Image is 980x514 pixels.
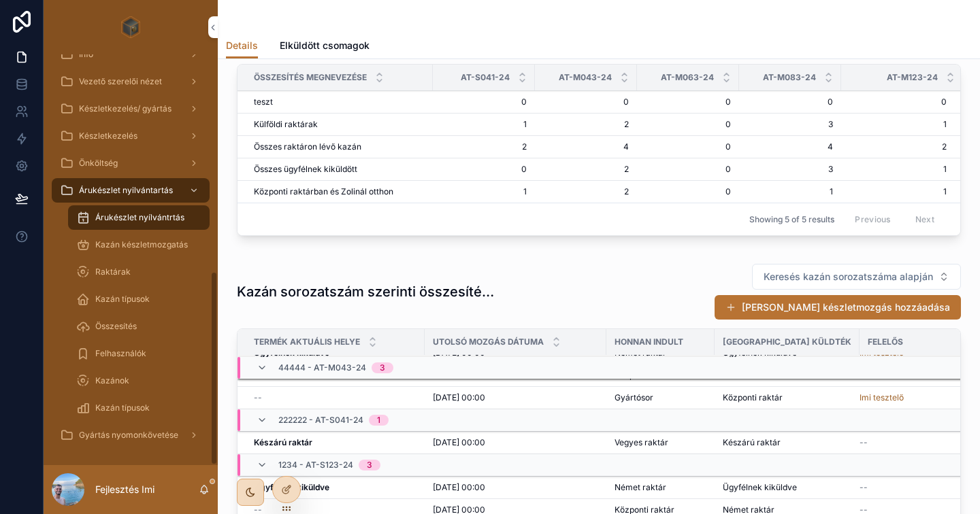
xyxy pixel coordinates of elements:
a: Felhasználók [68,341,210,366]
span: Központi raktárban és Zolinál otthon [254,186,393,197]
span: Árukészlet nyilvántartás [79,185,173,196]
a: Elküldött csomagok [280,33,370,61]
span: 1234 - AT-S123-24 [278,460,353,470]
span: Összesítés megnevezése [254,72,367,83]
a: Kazán típusok [68,287,210,311]
span: Felhasználók [95,348,146,359]
strong: Készárú raktár [254,437,312,447]
a: Details [226,33,258,59]
span: Raktárak [95,267,131,277]
span: 1 [841,164,947,175]
span: 2 [441,141,527,152]
span: AT-M123-24 [887,72,938,83]
a: -- [860,437,973,448]
span: 0 [441,97,527,107]
span: Központi raktár [723,392,783,403]
button: Select Button [752,264,961,290]
span: Összesítés [95,321,137,332]
span: Elküldött csomagok [280,39,370,52]
button: [PERSON_NAME] készletmozgás hozzáadása [715,295,961,320]
a: Vezető szerelői nézet [52,69,210,94]
span: 0 [441,164,527,175]
span: 1 [441,119,527,130]
div: 1 [377,415,380,426]
span: 44444 - AT-M043-24 [278,362,366,373]
span: 3 [747,119,833,130]
span: 3 [747,164,833,175]
span: 0 [645,97,731,107]
span: Külföldi raktárak [254,119,318,130]
h1: Kazán sorozatszám szerinti összesítések [237,282,500,301]
div: 3 [367,460,372,470]
span: Készárú raktár [723,437,781,448]
span: Gyártás nyomonkövetése [79,430,178,441]
span: Details [226,39,258,52]
a: [DATE] 00:00 [433,392,598,403]
span: 0 [543,97,629,107]
span: AT-M083-24 [763,72,816,83]
a: Árukészlet nyilvántartás [52,178,210,203]
a: Készletkezelés [52,124,210,148]
a: Önköltség [52,151,210,175]
div: 3 [380,362,385,373]
a: Árukészlet nyílvántrtás [68,205,210,230]
span: [DATE] 00:00 [433,392,485,403]
span: 2 [543,164,629,175]
span: AT-M043-24 [559,72,612,83]
span: 4 [543,141,629,152]
span: Honnan indult [615,337,683,347]
a: Készárú raktár [723,437,851,448]
img: App logo [121,16,141,38]
a: Gyártósor [615,392,706,403]
span: AT-M063-24 [661,72,714,83]
a: Központi raktár [723,392,851,403]
span: Kazánok [95,375,129,386]
span: 1 [441,186,527,197]
span: Készletkezelés/ gyártás [79,103,171,114]
a: Imi tesztelő [860,392,904,403]
a: Német raktár [615,482,706,493]
span: [DATE] 00:00 [433,437,485,448]
span: Kazán típusok [95,402,150,413]
span: -- [860,482,868,493]
span: Ügyfélnek kiküldve [723,482,797,493]
span: -- [254,392,262,403]
a: -- [860,482,973,493]
div: scrollable content [44,54,218,465]
span: 2 [841,141,947,152]
span: Showing 5 of 5 results [749,214,834,225]
span: 0 [645,164,731,175]
span: Termék aktuális helye [254,337,360,347]
a: Vegyes raktár [615,437,706,448]
span: Önköltség [79,158,118,169]
span: Összes ügyfélnek kiküldött [254,164,357,175]
a: Kazán készletmozgatás [68,233,210,257]
span: Keresés kazán sorozatszáma alapján [764,270,933,284]
span: Árukészlet nyílvántrtás [95,212,184,223]
a: Ügyfélnek kiküldve [254,482,416,493]
a: Infó [52,42,210,67]
span: Gyártósor [615,392,653,403]
a: [DATE] 00:00 [433,482,598,493]
a: Ügyfélnek kiküldve [723,482,851,493]
a: Készletkezelés/ gyártás [52,97,210,121]
span: teszt [254,97,273,107]
span: 1 [747,186,833,197]
span: Összes raktáron lévő kazán [254,141,361,152]
span: 0 [841,97,947,107]
span: 0 [747,97,833,107]
span: Kazán készletmozgatás [95,239,188,250]
span: Vegyes raktár [615,437,668,448]
span: AT-S041-24 [461,72,510,83]
span: Vezető szerelői nézet [79,76,162,87]
a: Kazán típusok [68,396,210,420]
span: -- [860,437,868,448]
span: Felelős [868,337,903,347]
a: Kazánok [68,369,210,393]
span: 0 [645,141,731,152]
a: [DATE] 00:00 [433,437,598,448]
span: Kazán típusok [95,294,150,305]
span: 222222 - AT-S041-24 [278,415,363,426]
span: 0 [645,119,731,130]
